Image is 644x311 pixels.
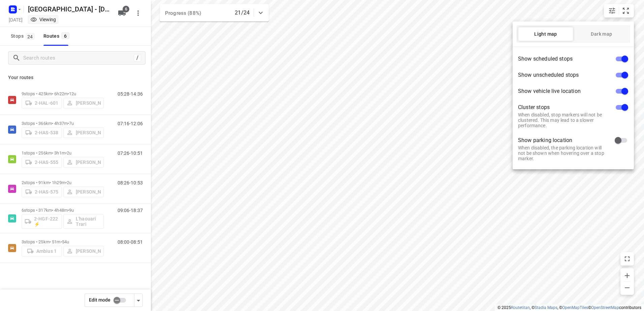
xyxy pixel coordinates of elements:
span: Cluster stops [518,103,610,111]
span: Light map [518,31,573,37]
span: Show scheduled stops [518,55,610,63]
span: Show vehicle live location [518,87,610,95]
button: Dark map [574,27,629,41]
span: Show unscheduled stops [518,71,610,79]
span: Show parking location [518,136,610,144]
span: Dark map [574,31,629,37]
p: When disabled, stop markers will not be clustered. This may lead to a slower performance. [518,112,610,128]
button: Light map [518,27,573,41]
p: When disabled, the parking location will not be shown when hovering over a stop marker. [518,145,610,161]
